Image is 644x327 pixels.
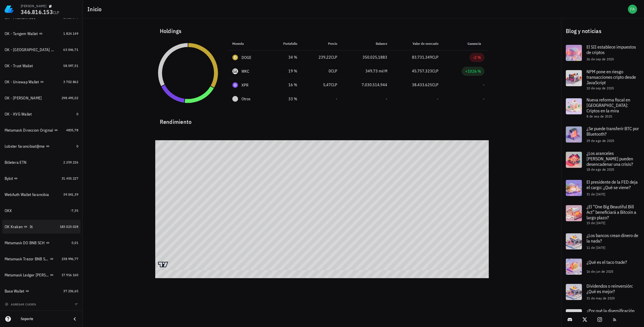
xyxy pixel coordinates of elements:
[273,96,297,102] div: 33 %
[6,303,36,306] span: agregar cuenta
[2,139,80,153] a: Lobster farancibiat@me 0
[561,66,644,94] a: NPM pone en riesgo transacciones cripto desde JavaScript 10 de sep de 2025
[586,114,612,118] span: 8 de sep de 2025
[2,220,80,234] a: OK Kraken 183.023.028
[392,37,443,51] th: Valor de mercado
[2,252,80,266] a: Metamask Trezor BNB SCH 238.996,77
[2,188,80,201] a: WebAuth Wallet farancibia 39.041,39
[5,176,13,181] div: Bybit
[331,55,337,60] span: CLP
[346,54,387,60] div: 350.025,1883
[2,107,80,121] a: OK - XVG Wallet 0
[2,123,80,137] a: Metamask Direccion Original 4835,78
[63,31,78,36] span: 1.824.149
[412,82,432,87] span: 38.433.625
[323,82,331,87] span: 5,47
[346,68,387,74] div: 349,73 mil M
[2,75,80,89] a: OK - Uniswap Wallet 3.702.862
[5,31,38,36] div: OK - Tangem Wallet
[386,96,387,101] span: -
[2,27,80,41] a: OK - Tangem Wallet 1.824.149
[63,80,78,84] span: 3.702.862
[5,64,33,68] div: OK - Trust Wallet
[432,82,438,87] span: CLP
[586,86,614,90] span: 10 de sep de 2025
[586,192,605,196] span: 31 de [DATE]
[586,167,614,172] span: 18 de ago de 2025
[586,269,614,274] span: 16 de jun de 2025
[483,82,484,87] span: -
[62,176,78,180] span: 31.455.227
[5,273,49,278] div: Metamask Ledger [PERSON_NAME] Ethereum, Electroneum y Pulse
[586,232,638,244] span: ¿Los bancos crean dinero de la nada?
[5,160,26,165] div: Billetera ETN
[586,57,614,61] span: 26 de sep de 2025
[76,144,78,148] span: 0
[437,96,438,101] span: -
[586,296,615,300] span: 31 de may de 2025
[5,128,53,133] div: Metamask Direccion Original
[412,68,432,74] span: 45.757.323
[561,40,644,66] a: El SII establece impuestos de criptos 26 de sep de 2025
[2,59,80,73] a: OK - Trust Wallet 58.597,51
[241,82,249,88] div: XPR
[63,192,78,197] span: 39.041,39
[5,192,49,197] div: WebAuth Wallet farancibia
[465,68,481,74] div: +1026 %
[241,55,252,60] div: DOGE
[5,96,42,101] div: OK - [PERSON_NAME]
[232,68,238,74] div: WKC-icon
[2,236,80,250] a: Metamask DO BNB SCH 0,01
[586,179,638,190] span: El presidente de la FED deja el cargo: ¿Qué se viene?
[467,41,484,46] span: Ganancia
[561,229,644,254] a: ¿Los bancos crean dinero de la nada? 11 de [DATE]
[66,128,78,132] span: 4835,78
[561,147,644,175] a: ¿Los aranceles [PERSON_NAME] pueden desencadenar una crisis? 18 de ago de 2025
[273,54,297,60] div: 34 %
[561,201,644,229] a: ¿El “One Big Beautiful Bill Act” beneficiará a Bitcoin a largo plazo? 15 de [DATE]
[561,122,644,147] a: ¿Se puede transferir BTC por Bluetooth? 29 de ago de 2025
[63,47,78,52] span: 63.046,71
[432,68,438,74] span: CLP
[319,55,331,60] span: 239,22
[412,55,432,60] span: 83.731.349
[561,94,644,122] a: Nueva reforma fiscal en [GEOGRAPHIC_DATA]: Criptos en la mira 8 de sep de 2025
[70,208,78,213] span: -7,35
[62,96,78,100] span: 298.495,02
[329,68,331,74] span: 0
[155,113,489,126] div: Rendimiento
[561,22,644,40] div: Blog y noticias
[2,43,80,57] a: OK - [GEOGRAPHIC_DATA] Wallet 63.046,71
[87,5,104,14] h1: Inicio
[63,160,78,164] span: 2.259.226
[228,37,269,51] th: Moneda
[5,224,23,229] div: OK Kraken
[432,55,438,60] span: CLP
[586,97,630,114] span: Nueva reforma fiscal en [GEOGRAPHIC_DATA]: Criptos en la mira
[63,289,78,293] span: 37.236,65
[586,204,636,220] span: ¿El “One Big Beautiful Bill Act” beneficiará a Bitcoin a largo plazo?
[5,5,14,14] img: LedgiFi
[72,241,78,245] span: 0,01
[5,241,45,245] div: Metamask DO BNB SCH
[586,150,633,167] span: ¿Los aranceles [PERSON_NAME] pueden desencadenar una crisis?
[62,273,78,277] span: 17.916.160
[586,221,605,225] span: 15 de [DATE]
[342,37,392,51] th: Balance
[53,10,60,15] span: CLP
[2,204,80,218] a: OKX -7,35
[62,257,78,261] span: 238.996,77
[63,64,78,68] span: 58.597,51
[273,82,297,88] div: 16 %
[586,139,614,143] span: 29 de ago de 2025
[60,224,78,229] span: 183.023.028
[302,37,342,51] th: Precio
[586,69,636,85] span: NPM pone en riesgo transacciones cripto desde JavaScript
[586,245,605,250] span: 11 de [DATE]
[269,37,302,51] th: Portafolio
[483,96,484,101] span: -
[2,155,80,169] a: Billetera ETN 2.259.226
[155,22,489,40] div: Holdings
[5,47,55,52] div: OK - [GEOGRAPHIC_DATA] Wallet
[336,96,337,101] span: -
